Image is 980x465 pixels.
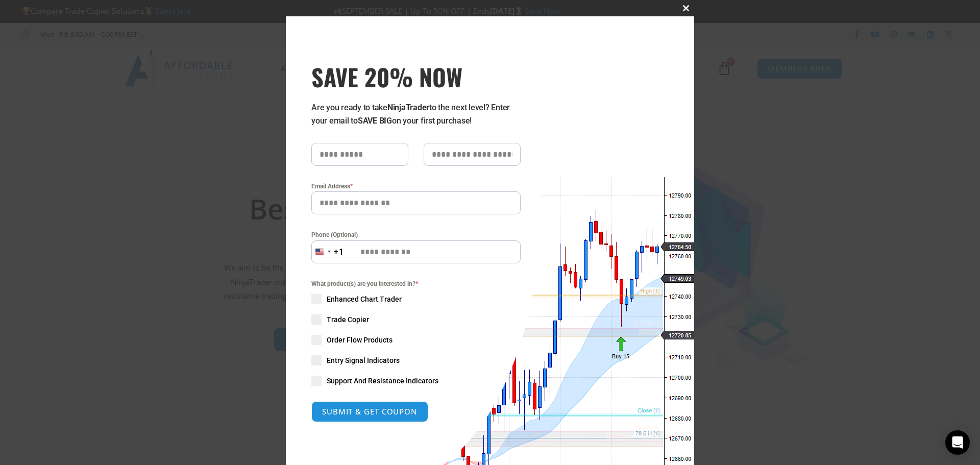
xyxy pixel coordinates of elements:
p: Are you ready to take to the next level? Enter your email to on your first purchase! [311,101,521,128]
label: Support And Resistance Indicators [311,376,521,386]
label: Order Flow Products [311,335,521,345]
div: +1 [334,246,344,259]
span: Order Flow Products [327,335,393,345]
span: Support And Resistance Indicators [327,376,438,386]
strong: NinjaTrader [387,103,429,112]
div: Open Intercom Messenger [945,430,970,455]
label: Enhanced Chart Trader [311,294,521,304]
span: What product(s) are you interested in? [311,279,521,289]
span: SAVE 20% NOW [311,62,521,91]
label: Trade Copier [311,314,521,325]
label: Phone (Optional) [311,230,521,240]
button: Selected country [311,240,344,263]
strong: SAVE BIG [358,116,392,126]
label: Email Address [311,181,521,191]
label: Entry Signal Indicators [311,355,521,365]
button: SUBMIT & GET COUPON [311,401,428,422]
span: Entry Signal Indicators [327,355,400,365]
span: Trade Copier [327,314,369,325]
span: Enhanced Chart Trader [327,294,402,304]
